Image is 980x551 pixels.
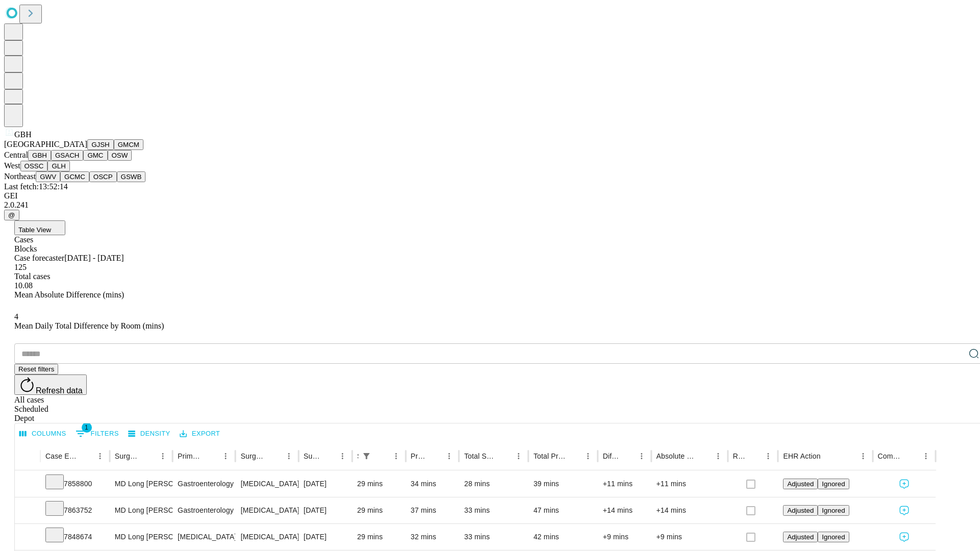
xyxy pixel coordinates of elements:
div: [MEDICAL_DATA] FLEXIBLE PROXIMAL DIAGNOSTIC [240,497,293,523]
button: Expand [20,502,35,520]
button: Expand [20,475,35,493]
div: Total Scheduled Duration [464,452,496,460]
div: Resolved in EHR [733,452,746,460]
button: Menu [93,449,107,463]
span: Total cases [14,272,50,281]
div: Comments [878,452,903,460]
button: OSSC [20,161,48,171]
button: Export [177,426,223,442]
button: Sort [204,449,218,463]
button: OSCP [89,171,117,182]
button: Ignored [818,505,849,516]
button: Menu [761,449,775,463]
div: Primary Service [178,452,203,460]
div: 29 mins [357,471,401,497]
button: @ [4,210,19,220]
button: GMC [83,150,107,161]
button: GBH [28,150,51,161]
span: Refresh data [36,386,83,395]
div: +14 mins [603,497,646,523]
button: GLH [47,161,69,171]
div: 34 mins [411,471,454,497]
div: +9 mins [603,524,646,550]
div: Scheduled In Room Duration [357,452,358,460]
div: Total Predicted Duration [533,452,566,460]
span: Case forecaster [14,254,64,262]
div: 7848674 [45,524,105,550]
span: Table View [18,226,51,234]
div: MD Long [PERSON_NAME] [115,497,167,523]
div: [DATE] [304,524,347,550]
button: Show filters [73,425,121,442]
div: GEI [4,191,976,201]
span: GBH [14,130,32,139]
div: Absolute Difference [656,452,696,460]
span: @ [8,211,15,219]
button: Sort [567,449,581,463]
button: Table View [14,220,65,235]
button: Menu [442,449,456,463]
button: Sort [497,449,511,463]
button: Sort [141,449,156,463]
button: Sort [321,449,335,463]
div: 7863752 [45,497,105,523]
div: +11 mins [603,471,646,497]
div: Gastroenterology [178,497,230,523]
div: 37 mins [411,497,454,523]
div: Predicted In Room Duration [411,452,427,460]
button: GMCM [114,139,143,150]
div: 33 mins [464,524,523,550]
button: Ignored [818,532,849,542]
span: Adjusted [787,480,814,488]
span: Mean Daily Total Difference by Room (mins) [14,321,164,330]
div: [DATE] [304,471,347,497]
div: +9 mins [656,524,723,550]
div: 1 active filter [359,449,374,463]
div: 29 mins [357,524,401,550]
button: Sort [747,449,761,463]
span: Adjusted [787,533,814,541]
button: Menu [581,449,595,463]
button: GCMC [60,171,89,182]
button: Menu [919,449,933,463]
span: 4 [14,312,18,321]
button: Sort [822,449,836,463]
button: Menu [511,449,526,463]
span: Ignored [822,533,845,541]
div: Surgery Name [240,452,266,460]
button: Expand [20,529,35,546]
button: GSACH [51,150,83,161]
button: OSW [108,150,132,161]
div: [DATE] [304,497,347,523]
div: 42 mins [533,524,593,550]
button: Menu [218,449,233,463]
button: Sort [79,449,93,463]
span: 10.08 [14,281,33,290]
button: Sort [620,449,634,463]
button: Adjusted [783,479,818,489]
button: Sort [375,449,389,463]
div: +14 mins [656,497,723,523]
div: MD Long [PERSON_NAME] [115,524,167,550]
button: Density [126,426,173,442]
button: Sort [267,449,282,463]
div: Surgery Date [304,452,320,460]
button: Show filters [359,449,374,463]
div: 29 mins [357,497,401,523]
div: Surgeon Name [115,452,140,460]
span: Adjusted [787,507,814,514]
button: Menu [634,449,649,463]
button: Menu [335,449,350,463]
span: [DATE] - [DATE] [64,254,124,262]
button: GWV [36,171,60,182]
button: Menu [156,449,170,463]
div: 2.0.241 [4,201,976,210]
span: Northeast [4,172,36,181]
button: Sort [697,449,711,463]
button: Menu [389,449,403,463]
div: 7858800 [45,471,105,497]
div: 39 mins [533,471,593,497]
div: Case Epic Id [45,452,78,460]
button: Reset filters [14,364,58,374]
div: 28 mins [464,471,523,497]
